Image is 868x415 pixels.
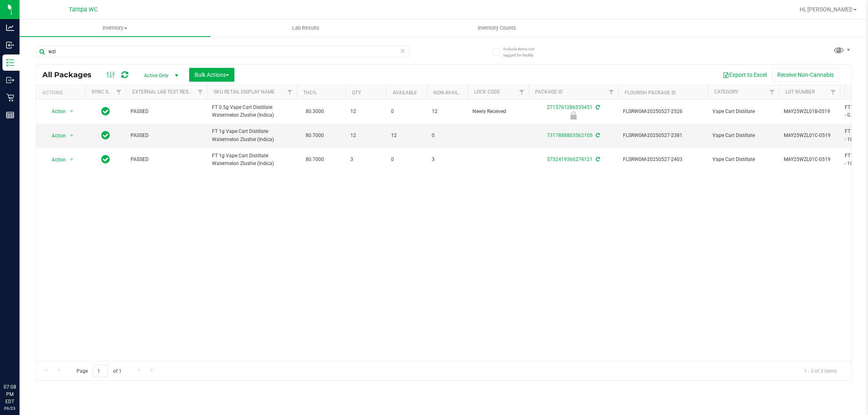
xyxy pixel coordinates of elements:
[281,24,330,32] span: Lab Results
[20,24,210,32] span: Inventory
[401,20,592,37] a: Inventory Counts
[212,128,292,143] span: FT 1g Vape Cart Distillate Watermelon Zlushie (Indica)
[24,349,34,359] iframe: Resource center unread badge
[623,156,703,163] span: FLSRWGM-20250527-2403
[36,46,409,58] input: Search Package ID, Item Name, SKU, Lot or Part Number...
[433,90,470,96] a: Non-Available
[515,85,529,99] a: Filter
[44,130,66,141] span: Action
[67,106,77,117] span: select
[595,156,600,162] span: Sync from Compliance System
[595,133,600,138] span: Sync from Compliance System
[112,85,126,99] a: Filter
[547,133,593,138] a: 7317888803562105
[302,130,328,141] span: 80.7000
[467,24,527,32] span: Inventory Counts
[101,154,110,165] span: In Sync
[350,108,381,115] span: 12
[67,154,77,165] span: select
[212,152,292,167] span: FT 1g Vape Cart Distillate Watermelon Zlushie (Indica)
[391,156,422,163] span: 0
[713,156,774,163] span: Vape Cart Distillate
[302,106,328,117] span: 80.3000
[503,46,544,58] span: Include items not tagged for facility
[214,89,275,95] a: Sku Retail Display Name
[784,132,835,139] span: MAY25WZL01C-0519
[547,156,593,162] a: 5732419566274121
[42,90,82,96] div: Actions
[189,68,234,82] button: Bulk Actions
[535,89,563,95] a: Package ID
[527,111,619,120] div: Newly Received
[350,132,381,139] span: 12
[350,156,381,163] span: 3
[101,106,110,117] span: In Sync
[772,68,839,82] button: Receive Non-Cannabis
[6,59,14,67] inline-svg: Inventory
[6,111,14,119] inline-svg: Reports
[42,70,100,79] span: All Packages
[93,365,108,377] input: 1
[717,68,772,82] button: Export to Excel
[785,89,815,95] a: Lot Number
[70,365,128,377] span: Page of 1
[393,90,417,96] a: Available
[101,130,110,141] span: In Sync
[69,6,98,13] span: Tampa WC
[194,85,207,99] a: Filter
[623,108,703,115] span: FLSRWGM-20250527-2526
[20,20,210,37] a: Inventory
[798,365,843,377] span: 1 - 3 of 3 items
[283,85,297,99] a: Filter
[432,108,463,115] span: 12
[212,104,292,119] span: FT 0.5g Vape Cart Distillate Watermelon Zlushie (Indica)
[44,154,66,165] span: Action
[6,41,14,49] inline-svg: Inbound
[67,130,77,141] span: select
[800,6,853,13] span: Hi, [PERSON_NAME]!
[302,154,328,165] span: 80.7000
[432,132,463,139] span: 0
[6,24,14,32] inline-svg: Analytics
[432,156,463,163] span: 3
[131,132,202,139] span: PASSED
[131,108,202,115] span: PASSED
[195,72,229,78] span: Bulk Actions
[547,104,593,110] a: 2715761286535451
[391,108,422,115] span: 0
[8,350,33,374] iframe: Resource center
[623,132,703,139] span: FLSRWGM-20250527-2381
[826,85,840,99] a: Filter
[625,90,676,96] a: Flourish Package ID
[474,89,500,95] a: Lock Code
[391,132,422,139] span: 12
[400,46,406,56] span: Clear
[6,93,14,102] inline-svg: Retail
[765,85,779,99] a: Filter
[714,89,738,95] a: Category
[303,90,317,96] a: THC%
[472,108,524,115] span: Newly Received
[784,156,835,163] span: MAY25WZL01C-0519
[4,405,16,411] p: 09/23
[605,85,618,99] a: Filter
[210,20,401,37] a: Lab Results
[44,106,66,117] span: Action
[131,156,202,163] span: PASSED
[6,76,14,84] inline-svg: Outbound
[132,89,196,95] a: External Lab Test Result
[92,89,123,95] a: Sync Status
[784,108,835,115] span: MAY25WZL01B-0519
[595,104,600,110] span: Sync from Compliance System
[713,108,774,115] span: Vape Cart Distillate
[713,132,774,139] span: Vape Cart Distillate
[352,90,361,96] a: Qty
[4,383,16,405] p: 07:08 PM EDT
